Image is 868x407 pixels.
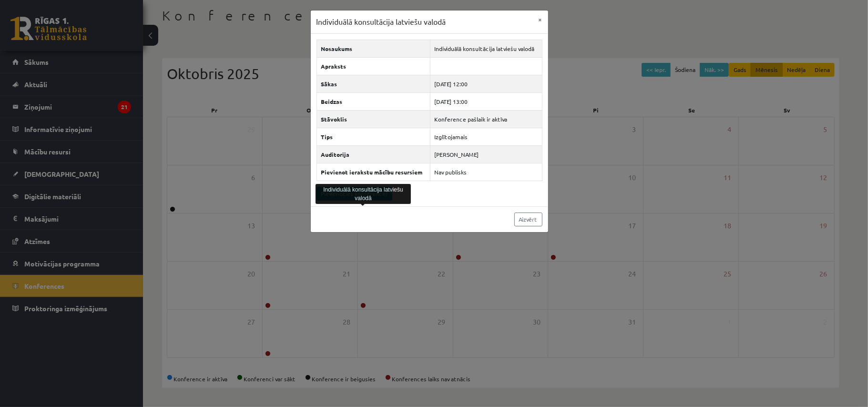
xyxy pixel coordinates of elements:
[430,128,542,145] td: Izglītojamais
[533,10,548,29] button: ×
[317,57,430,75] th: Apraksts
[430,110,542,128] td: Konference pašlaik ir aktīva
[430,92,542,110] td: [DATE] 13:00
[317,145,430,163] th: Auditorija
[317,75,430,92] th: Sākas
[430,40,542,57] td: Individuālā konsultācija latviešu valodā
[514,213,542,226] a: Aizvērt
[317,92,430,110] th: Beidzas
[430,145,542,163] td: [PERSON_NAME]
[430,163,542,181] td: Nav publisks
[317,110,430,128] th: Stāvoklis
[430,75,542,92] td: [DATE] 12:00
[317,163,430,181] th: Pievienot ierakstu mācību resursiem
[317,16,446,28] h3: Individuālā konsultācija latviešu valodā
[317,128,430,145] th: Tips
[316,184,411,204] div: Individuālā konsultācija latviešu valodā
[317,40,430,57] th: Nosaukums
